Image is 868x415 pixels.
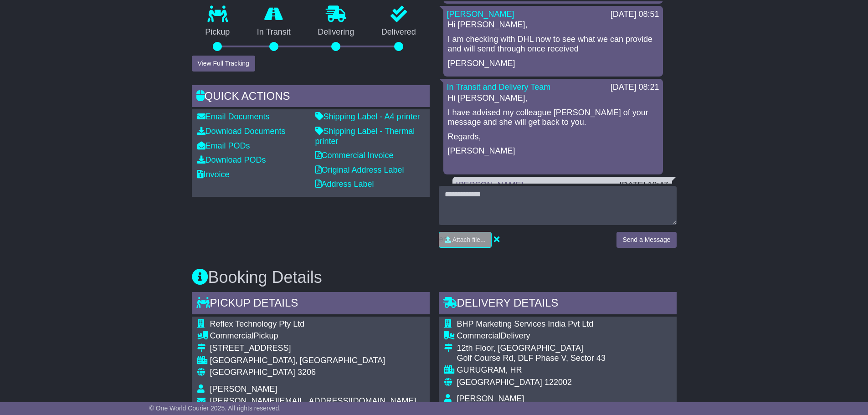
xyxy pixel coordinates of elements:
span: Commercial [210,331,254,340]
div: Pickup [210,331,416,341]
span: 3206 [298,368,316,377]
div: [DATE] 08:51 [611,10,659,20]
p: Delivered [368,27,430,37]
a: In Transit and Delivery Team [447,82,551,92]
a: Shipping Label - Thermal printer [315,127,415,146]
p: Hi [PERSON_NAME], [448,93,658,103]
a: Download Documents [197,127,286,136]
p: [PERSON_NAME] [448,146,658,156]
a: Email Documents [197,112,270,121]
a: Invoice [197,170,230,179]
p: I have advised my colleague [PERSON_NAME] of your message and she will get back to you. [448,108,658,128]
a: Download PODs [197,155,266,164]
button: View Full Tracking [192,56,255,72]
button: Send a Message [616,232,676,248]
div: [DATE] 08:21 [611,82,659,92]
div: Golf Course Rd, DLF Phase V, Sector 43 [457,354,671,364]
span: Commercial [457,331,501,340]
p: [PERSON_NAME] [448,59,658,69]
span: [PERSON_NAME][EMAIL_ADDRESS][DOMAIN_NAME] [210,396,416,405]
div: Delivery [457,331,671,341]
div: 12th Floor, [GEOGRAPHIC_DATA] [457,343,671,354]
div: Pickup Details [192,292,430,317]
div: Quick Actions [192,85,430,110]
div: [DATE] 18:47 [620,180,668,190]
a: [PERSON_NAME] [447,10,514,19]
a: Shipping Label - A4 printer [315,112,420,121]
div: [GEOGRAPHIC_DATA], [GEOGRAPHIC_DATA] [210,356,416,366]
a: Address Label [315,179,374,189]
div: GURUGRAM, HR [457,365,671,375]
span: [GEOGRAPHIC_DATA] [210,368,295,377]
a: Original Address Label [315,165,404,174]
span: 122002 [544,378,572,387]
p: Regards, [448,132,658,142]
p: Delivering [304,27,368,37]
span: © One World Courier 2025. All rights reserved. [149,405,281,412]
span: [PERSON_NAME] [457,394,524,403]
span: [PERSON_NAME] [210,384,277,394]
p: Hi [PERSON_NAME], [448,20,658,30]
span: [GEOGRAPHIC_DATA] [457,378,542,387]
a: Commercial Invoice [315,151,394,160]
div: [STREET_ADDRESS] [210,343,416,354]
div: Delivery Details [439,292,677,317]
p: I am checking with DHL now to see what we can provide and will send through once received [448,35,658,54]
p: Pickup [192,27,244,37]
p: In Transit [243,27,304,37]
h3: Booking Details [192,268,677,287]
span: BHP Marketing Services India Pvt Ltd [457,319,594,328]
span: Reflex Technology Pty Ltd [210,319,305,328]
a: Email PODs [197,141,250,150]
a: [PERSON_NAME] [456,180,524,190]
